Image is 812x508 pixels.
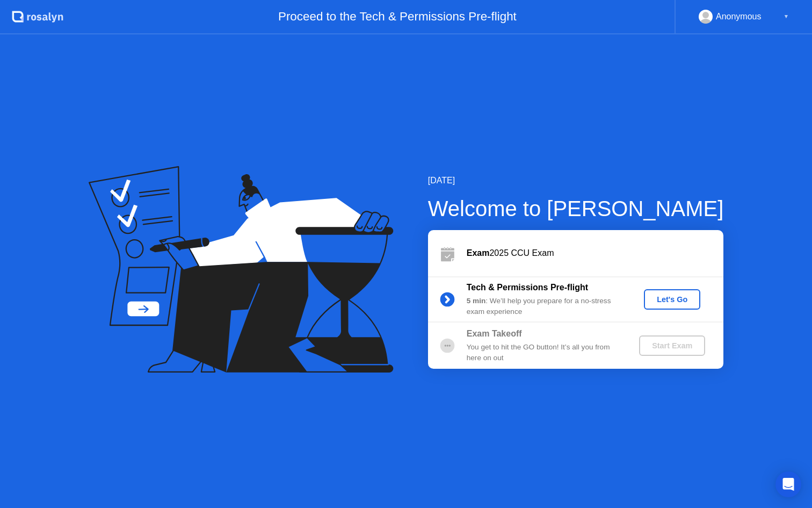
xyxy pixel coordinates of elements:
b: 5 min [467,297,486,305]
div: Anonymous [716,10,762,24]
b: Exam [467,248,490,257]
b: Exam Takeoff [467,329,522,338]
div: 2025 CCU Exam [467,247,723,260]
div: You get to hit the GO button! It’s all you from here on out [467,342,621,364]
div: : We’ll help you prepare for a no-stress exam experience [467,296,621,318]
b: Tech & Permissions Pre-flight [467,283,588,292]
div: Open Intercom Messenger [775,471,801,497]
div: Welcome to [PERSON_NAME] [428,192,724,225]
div: [DATE] [428,174,724,187]
div: Let's Go [648,295,696,304]
div: ▼ [784,10,789,24]
button: Start Exam [639,335,705,356]
button: Let's Go [644,289,700,310]
div: Start Exam [643,341,701,350]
